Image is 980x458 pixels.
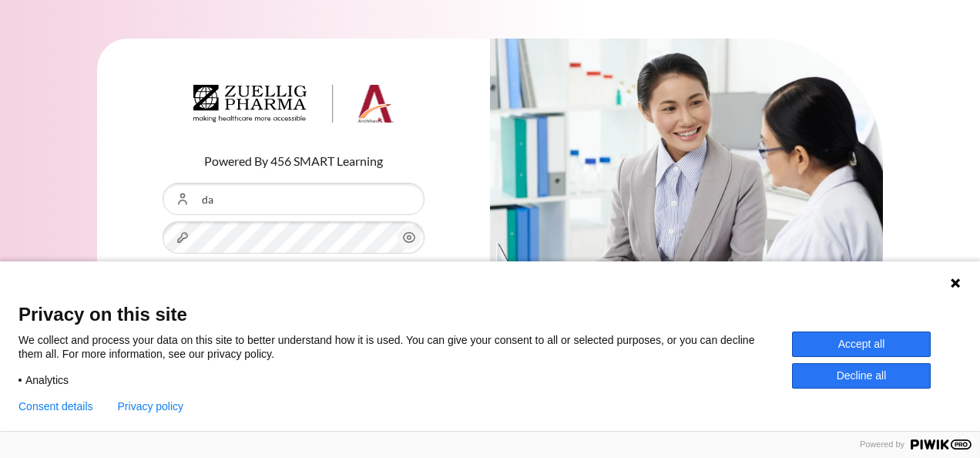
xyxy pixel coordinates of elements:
a: Privacy policy [118,400,184,413]
button: Consent details [18,400,93,413]
a: Architeck [193,85,394,130]
input: Username or Email Address [163,183,425,215]
span: Powered by [854,439,911,450]
button: Decline all [792,363,931,389]
button: Accept all [792,332,931,357]
span: Privacy on this site [18,303,962,325]
p: We collect and process your data on this site to better understand how it is used. You can give y... [18,333,792,361]
a: Forgotten your username or password? [196,259,392,273]
span: Analytics [25,373,69,387]
img: Architeck [193,85,394,123]
p: Powered By 456 SMART Learning [163,152,425,170]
